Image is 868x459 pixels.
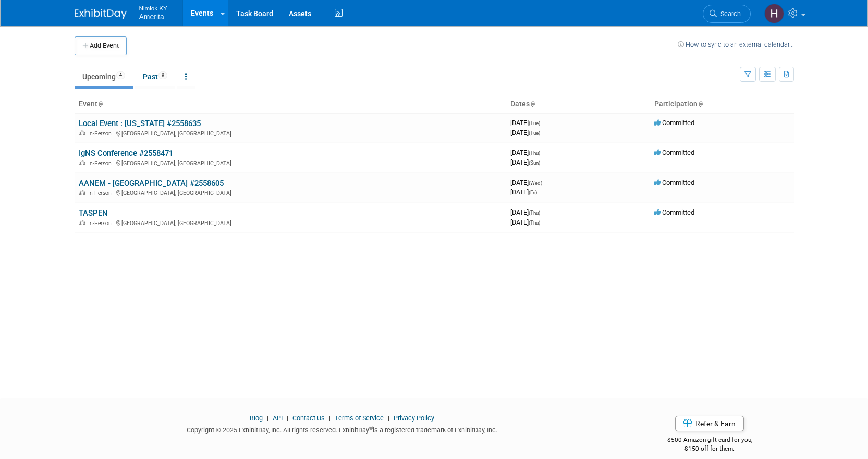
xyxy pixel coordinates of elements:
[529,120,540,126] span: (Tue)
[79,179,224,188] a: AANEM - [GEOGRAPHIC_DATA] #2558605
[542,148,543,156] span: -
[542,119,543,127] span: -
[542,208,543,216] span: -
[75,95,506,113] th: Event
[79,208,108,218] a: TASPEN
[139,2,167,13] span: Nimlok KY
[510,208,543,216] span: [DATE]
[394,414,434,422] a: Privacy Policy
[79,148,173,158] a: IgNS Conference #2558471
[529,130,540,136] span: (Tue)
[506,95,650,113] th: Dates
[75,36,127,55] button: Add Event
[529,190,537,195] span: (Fri)
[79,129,502,137] div: [GEOGRAPHIC_DATA], [GEOGRAPHIC_DATA]
[88,190,115,196] span: In-Person
[529,180,542,186] span: (Wed)
[654,119,694,127] span: Committed
[79,218,502,227] div: [GEOGRAPHIC_DATA], [GEOGRAPHIC_DATA]
[97,100,103,108] a: Sort by Event Name
[369,425,373,431] sup: ®
[654,179,694,187] span: Committed
[79,190,85,195] img: In-Person Event
[529,220,540,226] span: (Thu)
[698,100,703,108] a: Sort by Participation Type
[529,150,540,156] span: (Thu)
[79,188,502,196] div: [GEOGRAPHIC_DATA], [GEOGRAPHIC_DATA]
[273,414,283,422] a: API
[335,414,384,422] a: Terms of Service
[654,148,694,156] span: Committed
[79,158,502,167] div: [GEOGRAPHIC_DATA], [GEOGRAPHIC_DATA]
[529,160,540,166] span: (Sun)
[79,130,85,135] img: In-Person Event
[75,67,133,86] a: Upcoming4
[75,423,610,435] div: Copyright © 2025 ExhibitDay, Inc. All rights reserved. ExhibitDay is a registered trademark of Ex...
[88,160,115,167] span: In-Person
[284,414,291,422] span: |
[530,100,535,108] a: Sort by Start Date
[88,130,115,137] span: In-Person
[650,95,794,113] th: Participation
[675,416,744,431] a: Refer & Earn
[88,220,115,227] span: In-Person
[79,160,85,165] img: In-Person Event
[510,179,545,187] span: [DATE]
[764,4,784,23] img: Hannah Durbin
[544,179,545,187] span: -
[678,41,794,48] a: How to sync to an external calendar...
[717,10,741,18] span: Search
[626,429,794,453] div: $500 Amazon gift card for you,
[529,210,540,216] span: (Thu)
[510,158,540,166] span: [DATE]
[510,129,540,137] span: [DATE]
[79,220,85,225] img: In-Person Event
[654,208,694,216] span: Committed
[510,119,543,127] span: [DATE]
[292,414,325,422] a: Contact Us
[264,414,271,422] span: |
[79,119,201,128] a: Local Event : [US_STATE] #2558635
[326,414,333,422] span: |
[116,71,125,79] span: 4
[139,13,164,21] span: Amerita
[250,414,263,422] a: Blog
[626,444,794,453] div: $150 off for them.
[510,188,537,196] span: [DATE]
[135,67,175,86] a: Past9
[510,148,543,156] span: [DATE]
[75,9,127,19] img: ExhibitDay
[385,414,392,422] span: |
[703,5,751,23] a: Search
[158,71,167,79] span: 9
[510,218,540,226] span: [DATE]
